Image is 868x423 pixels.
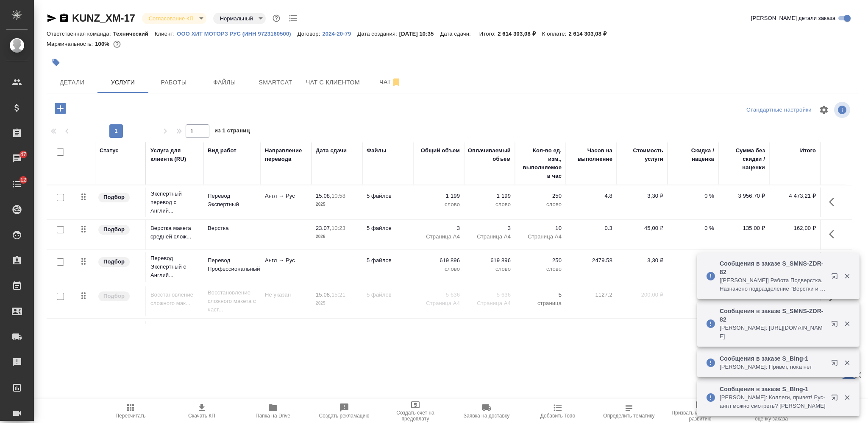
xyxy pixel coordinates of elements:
p: 619 896 [417,256,460,265]
p: 250 [519,192,562,200]
p: Дата создания: [357,31,399,37]
div: Общий объем [421,146,460,155]
p: 2 614 303,08 ₽ [568,31,612,37]
p: 23.07, [316,225,331,231]
p: слово [519,200,562,209]
p: Не указан [265,291,307,299]
button: Скопировать ссылку для ЯМессенджера [47,13,57,23]
p: Подбор [103,225,125,234]
span: Smartcat [255,77,296,88]
p: Страница А4 [519,233,562,241]
div: split button [744,104,814,117]
p: Ответственная команда: [47,31,113,37]
span: 47 [15,150,31,159]
span: из 1 страниц [214,126,250,138]
p: Технический [113,31,155,37]
p: 5 [519,291,562,299]
div: Кол-во ед. изм., выполняемое в час [519,146,562,180]
div: Дата сдачи [316,146,347,155]
span: Файлы [204,77,245,88]
p: 200,00 ₽ [621,291,663,299]
span: Чат с клиентом [306,77,360,88]
p: 10 [519,224,562,233]
p: [PERSON_NAME]: Привет, пока нет [720,363,826,371]
p: 5 636 [468,291,511,299]
p: 250 [519,256,562,265]
p: Англ → Рус [265,256,307,265]
button: Открыть в новой вкладке [826,354,846,375]
div: Вид работ [208,146,236,155]
p: 0 % [672,224,714,233]
div: Файлы [367,146,386,155]
p: 3 [417,224,460,233]
div: Согласование КП [142,13,206,24]
p: 10:23 [331,225,345,231]
p: 0 % [672,256,714,265]
a: 2024-20-79 [322,30,357,37]
p: [DATE] 10:35 [399,31,440,37]
span: Папка на Drive [256,413,290,419]
p: 2026 [316,233,358,241]
p: 4 473,21 ₽ [773,192,816,200]
p: 1 199 [417,192,460,200]
button: Todo [287,12,300,25]
p: Страница А4 [417,299,460,308]
p: 2 614 303,08 ₽ [498,31,542,37]
button: Создать счет на предоплату [380,399,451,423]
td: 563.6 [566,321,617,350]
p: Сообщения в заказе S_BIng-1 [720,354,826,363]
div: Часов на выполнение [570,146,612,163]
a: ООО ХИТ МОТОРЗ РУС (ИНН 9723160500) [177,30,298,37]
span: Пересчитать [116,413,146,419]
div: Сумма без скидки / наценки [723,146,765,172]
a: 12 [2,174,32,195]
p: 3,30 ₽ [621,256,663,265]
div: Услуга для клиента (RU) [150,146,199,163]
button: Открыть в новой вкладке [826,268,846,288]
span: Настроить таблицу [814,100,834,120]
td: 4.8 [566,188,617,217]
p: Англ → Рус [265,192,307,200]
button: Призвать менеджера по развитию [665,399,736,423]
button: 0.00 RUB; [111,39,122,50]
p: Подбор [103,193,125,202]
span: Посмотреть информацию [834,102,852,118]
span: Призвать менеджера по развитию [670,410,731,422]
p: 15.08, [316,291,331,298]
span: Создать рекламацию [319,413,370,419]
td: 0.3 [566,220,617,249]
button: Закрыть [838,394,856,401]
p: 1 199 [468,192,511,200]
button: Добавить Todo [522,399,593,423]
p: 162,00 ₽ [773,224,816,233]
p: 0 % [672,192,714,200]
p: Подбор [103,292,125,300]
p: 2025 [316,200,358,209]
button: Скопировать ссылку [59,13,69,23]
p: К оплате: [542,31,569,37]
div: Стоимость услуги [621,146,663,163]
span: Детали [52,77,92,88]
p: Страница А4 [417,233,460,241]
span: Услуги [103,77,143,88]
button: Закрыть [838,320,856,328]
p: слово [519,265,562,273]
p: 5 файлов [367,192,409,200]
p: слово [417,200,460,209]
p: Договор: [298,31,323,37]
p: 3 [468,224,511,233]
p: 0 % [672,291,714,299]
span: Создать счет на предоплату [385,410,446,422]
p: Страница А4 [468,299,511,308]
span: Работы [153,77,194,88]
p: Перевод Экспертный [208,192,256,209]
td: 2479.58 [566,252,617,282]
button: Папка на Drive [237,399,309,423]
p: слово [468,200,511,209]
a: KUNZ_XM-17 [72,12,135,24]
button: Показать кнопки [824,192,844,212]
p: Сообщения в заказе S_BIng-1 [720,385,826,393]
p: Сообщения в заказе S_SMNS-ZDR-82 [720,259,826,276]
span: Добавить Todo [540,413,575,419]
p: [[PERSON_NAME]] Работа Подверстка. Назначено подразделение "Верстки и дизайна" [720,276,826,293]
